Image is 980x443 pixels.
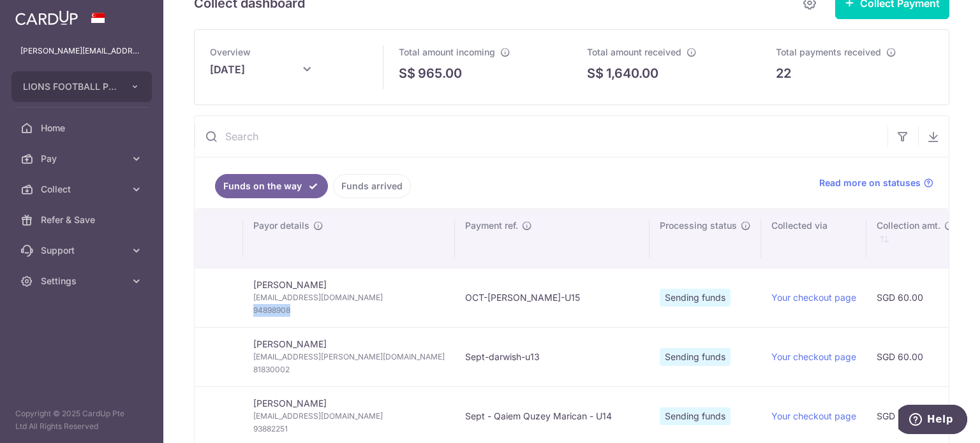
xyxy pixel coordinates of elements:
span: Sending funds [660,348,731,366]
th: Collected via [761,209,866,268]
span: 81830002 [253,363,445,376]
span: Home [41,122,125,134]
span: Collect [41,183,125,196]
span: [EMAIL_ADDRESS][PERSON_NAME][DOMAIN_NAME] [253,351,445,363]
span: Refer & Save [41,214,125,226]
span: Read more on statuses [819,177,921,189]
span: Payor details [253,219,309,232]
a: Your checkout page [771,292,856,303]
span: S$ [399,64,415,83]
a: Your checkout page [771,351,856,362]
span: Support [41,244,125,257]
a: Funds arrived [333,174,411,198]
span: Sending funds [660,407,731,425]
p: 22 [776,64,791,83]
span: 94898908 [253,304,445,317]
span: S$ [587,64,604,83]
td: Sept-darwish-u13 [455,327,650,386]
input: Search [195,116,887,157]
span: Pay [41,152,125,165]
span: Total amount received [587,47,681,57]
p: 1,640.00 [606,64,658,83]
span: Payment ref. [465,219,518,232]
span: Help [29,9,55,20]
span: Sending funds [660,289,731,307]
span: 93882251 [253,423,445,435]
span: LIONS FOOTBALL PTE. LTD. [23,80,117,93]
a: Funds on the way [215,174,328,198]
th: Payment ref. [455,209,650,268]
span: Settings [41,275,125,287]
img: CardUp [15,10,78,25]
span: [EMAIL_ADDRESS][DOMAIN_NAME] [253,410,445,423]
iframe: Opens a widget where you can find more information [898,405,967,437]
th: Payor details [243,209,455,268]
span: Overview [210,47,251,57]
td: [PERSON_NAME] [243,268,455,327]
td: SGD 60.00 [866,327,962,386]
p: 965.00 [418,64,462,83]
p: [PERSON_NAME][EMAIL_ADDRESS][DOMAIN_NAME] [20,45,143,57]
th: Collection amt. : activate to sort column ascending [866,209,962,268]
td: OCT-[PERSON_NAME]-U15 [455,268,650,327]
td: SGD 60.00 [866,268,962,327]
span: Processing status [660,219,737,232]
a: Read more on statuses [819,177,933,189]
td: [PERSON_NAME] [243,327,455,386]
span: Collection amt. [877,219,940,232]
span: [EMAIL_ADDRESS][DOMAIN_NAME] [253,291,445,304]
span: Total payments received [776,47,881,57]
button: LIONS FOOTBALL PTE. LTD. [11,71,152,102]
span: Total amount incoming [399,47,495,57]
a: Your checkout page [771,410,856,421]
th: Processing status [650,209,761,268]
